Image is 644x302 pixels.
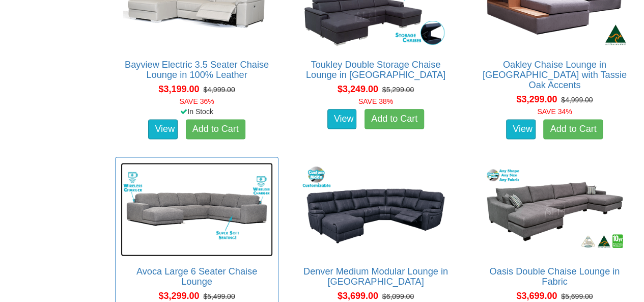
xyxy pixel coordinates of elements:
del: $6,099.00 [382,292,414,300]
font: SAVE 36% [179,97,214,105]
del: $4,999.00 [561,96,593,104]
a: Add to Cart [365,109,424,129]
span: $3,299.00 [158,291,199,301]
a: View [148,119,178,140]
a: Add to Cart [186,119,245,140]
span: $3,299.00 [516,94,557,104]
a: Bayview Electric 3.5 Seater Chaise Lounge in 100% Leather [125,60,269,80]
span: $3,699.00 [338,291,378,301]
a: View [506,119,536,140]
img: Denver Medium Modular Lounge in Fabric [299,162,452,256]
a: Add to Cart [543,119,603,140]
del: $5,499.00 [203,292,235,300]
a: Avoca Large 6 Seater Chaise Lounge [136,266,257,287]
a: Denver Medium Modular Lounge in [GEOGRAPHIC_DATA] [303,266,448,287]
font: SAVE 38% [358,97,393,105]
font: SAVE 34% [537,107,572,116]
span: $3,249.00 [338,84,378,94]
a: View [327,109,357,129]
del: $4,999.00 [203,86,235,94]
span: $3,199.00 [158,84,199,94]
del: $5,299.00 [382,86,414,94]
del: $5,699.00 [561,292,593,300]
a: Oakley Chaise Lounge in [GEOGRAPHIC_DATA] with Tassie Oak Accents [483,60,627,90]
span: $3,699.00 [516,291,557,301]
img: Avoca Large 6 Seater Chaise Lounge [121,162,273,256]
div: In Stock [113,106,281,117]
img: Oasis Double Chaise Lounge in Fabric [479,162,631,256]
a: Oasis Double Chaise Lounge in Fabric [489,266,620,287]
a: Toukley Double Storage Chaise Lounge in [GEOGRAPHIC_DATA] [306,60,445,80]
